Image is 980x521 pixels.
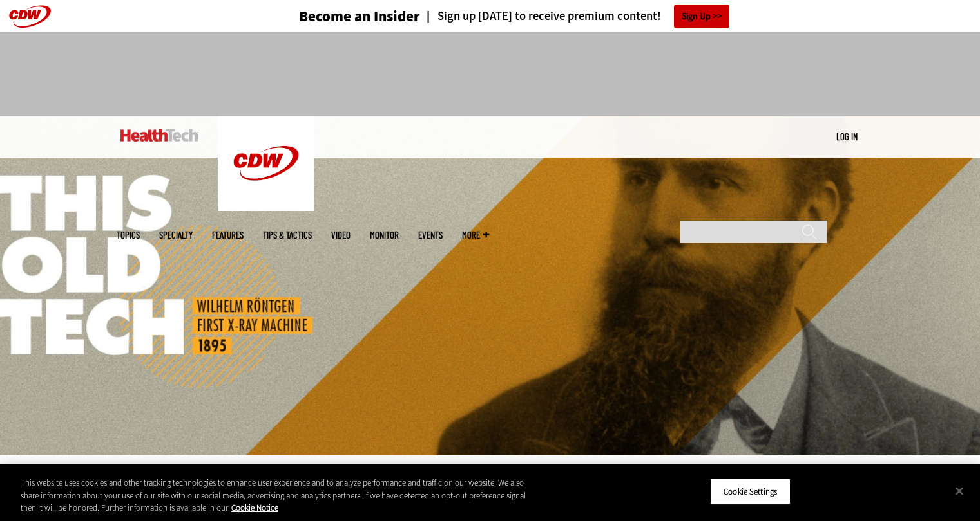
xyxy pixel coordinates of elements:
a: Become an Insider [251,9,420,24]
button: Cookie Settings [710,478,791,505]
a: Sign Up [674,5,729,28]
span: More [462,230,489,240]
button: Close [945,477,974,505]
img: Home [120,129,198,142]
a: Features [212,230,244,240]
a: Log in [836,131,858,142]
h3: Become an Insider [299,9,420,24]
a: MonITor [370,230,399,240]
iframe: advertisement [256,45,725,103]
div: This website uses cookies and other tracking technologies to enhance user experience and to analy... [21,477,539,515]
span: Topics [117,230,140,240]
a: Sign up [DATE] to receive premium content! [420,10,661,23]
a: Events [418,230,443,240]
a: Video [331,230,351,240]
img: Home [218,116,314,211]
a: Tips & Tactics [263,230,312,240]
span: Specialty [159,230,193,240]
div: User menu [836,130,858,143]
a: More information about your privacy [231,502,278,513]
a: CDW [218,201,314,214]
